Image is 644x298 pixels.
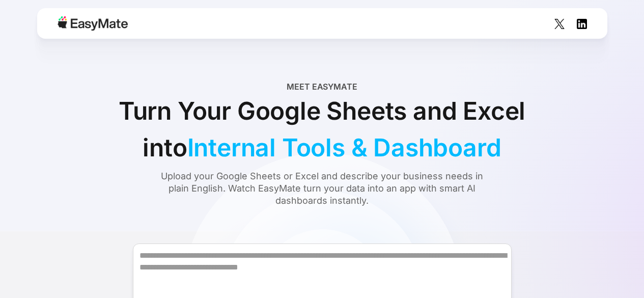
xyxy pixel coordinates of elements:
img: Social Icon [554,19,565,29]
div: Meet EasyMate [287,80,357,93]
div: Upload your Google Sheets or Excel and describe your business needs in plain English. Watch EasyM... [157,170,488,207]
span: Internal Tools & Dashboard [187,132,501,162]
img: Easymate logo [58,16,128,31]
div: Turn Your Google Sheets and Excel into [93,93,551,166]
img: Social Icon [577,19,587,29]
